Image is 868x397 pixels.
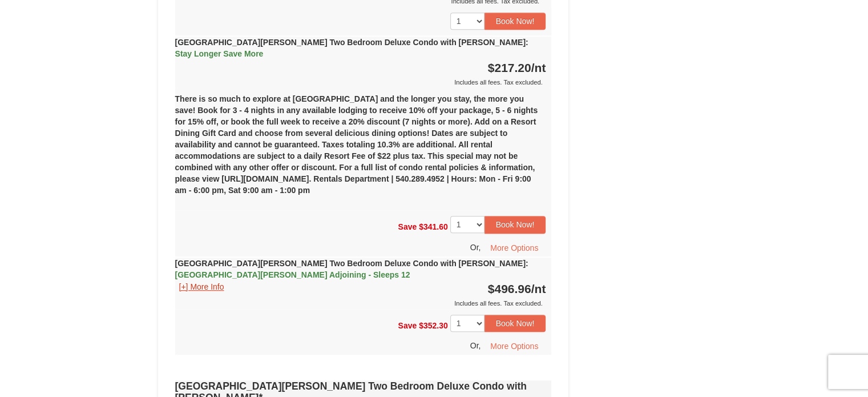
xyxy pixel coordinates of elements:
strong: [GEOGRAPHIC_DATA][PERSON_NAME] Two Bedroom Deluxe Condo with [PERSON_NAME] [175,259,528,279]
div: Includes all fees. Tax excluded. [175,77,546,88]
button: Book Now! [485,13,546,30]
span: $496.96 [488,282,531,295]
button: Book Now! [485,315,546,332]
span: $341.60 [419,222,448,231]
span: /nt [531,282,546,295]
span: /nt [531,61,546,74]
span: [GEOGRAPHIC_DATA][PERSON_NAME] Adjoining - Sleeps 12 [175,270,410,279]
div: Includes all fees. Tax excluded. [175,298,546,309]
span: Or, [470,242,481,251]
span: Save [398,320,417,330]
span: Save [398,222,417,231]
span: : [526,38,528,47]
button: Book Now! [485,216,546,233]
span: Stay Longer Save More [175,49,264,58]
div: There is so much to explore at [GEOGRAPHIC_DATA] and the longer you stay, the more you save! Book... [175,88,552,210]
span: $217.20 [488,61,531,74]
button: More Options [483,338,546,355]
span: Or, [470,341,481,350]
span: : [526,259,528,268]
strong: [GEOGRAPHIC_DATA][PERSON_NAME] Two Bedroom Deluxe Condo with [PERSON_NAME] [175,38,528,58]
button: More Options [483,239,546,256]
span: $352.30 [419,320,448,330]
button: [+] More Info [175,280,228,293]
